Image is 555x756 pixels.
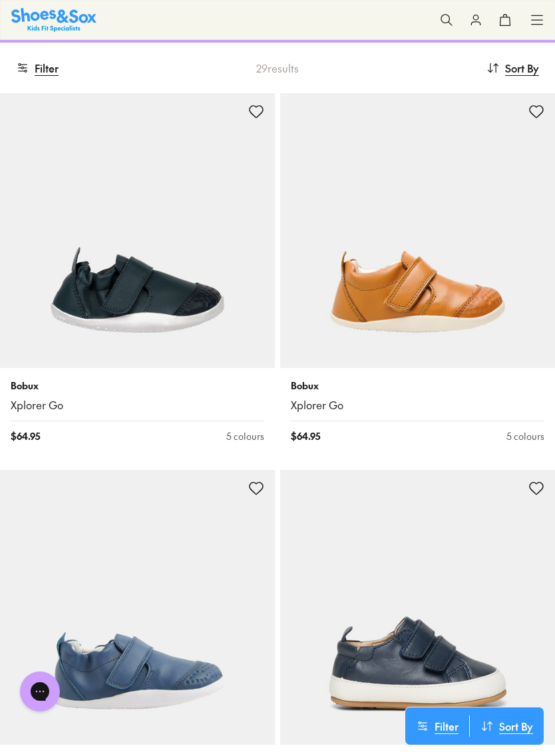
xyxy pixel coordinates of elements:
[16,53,59,83] button: Filter
[506,429,544,443] div: 5 colours
[486,53,539,83] button: Sort By
[291,379,544,393] p: Bobux
[405,715,469,737] button: Filter
[226,429,264,443] div: 5 colours
[11,379,264,393] p: Bobux
[11,429,40,443] span: $ 64.95
[499,718,533,734] span: Sort By
[11,8,96,31] a: Shoes & Sox
[11,8,96,31] img: SNS_Logo_Responsive.svg
[13,667,67,716] iframe: Gorgias live chat messenger
[505,60,539,76] span: Sort By
[11,398,264,413] a: Xplorer Go
[470,715,544,737] button: Sort By
[291,398,544,413] a: Xplorer Go
[291,429,320,443] span: $ 64.95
